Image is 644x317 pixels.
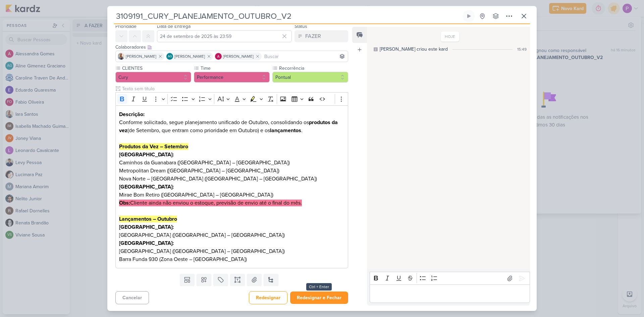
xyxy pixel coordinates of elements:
[174,53,205,59] span: [PERSON_NAME]
[119,110,344,135] p: Conforme solicitado, segue planejamento unificado de Outubro, consolidando os (de Setembro, que e...
[370,272,530,285] div: Editor toolbar
[119,200,130,206] strong: Obs:
[157,23,191,29] label: Data de Entrega
[119,159,344,167] p: Caminhos da Guanabara ([GEOGRAPHIC_DATA] – [GEOGRAPHIC_DATA])
[272,72,348,83] button: Pontual
[278,65,348,72] label: Recorrência
[115,105,348,269] div: Editor editing area: main
[119,247,344,255] p: [GEOGRAPHIC_DATA] ([GEOGRAPHIC_DATA] – [GEOGRAPHIC_DATA])
[290,292,348,304] button: Redesignar e Fechar
[380,46,448,53] div: [PERSON_NAME] criou este kard
[119,183,174,190] strong: [GEOGRAPHIC_DATA]:
[119,255,344,263] p: Barra Funda 930 (Zona Oeste – [GEOGRAPHIC_DATA])
[157,30,292,42] input: Select a date
[517,46,527,52] div: 15:49
[119,200,302,206] mark: Cliente ainda não enviou o estoque, previsão de envio até o final do mês.
[305,32,321,40] div: FAZER
[119,224,174,230] strong: [GEOGRAPHIC_DATA]:
[119,167,344,175] p: Metropolitan Dream ([GEOGRAPHIC_DATA] – [GEOGRAPHIC_DATA])
[121,85,348,92] input: Texto sem título
[119,231,344,239] p: [GEOGRAPHIC_DATA] ([GEOGRAPHIC_DATA] – [GEOGRAPHIC_DATA])
[115,72,191,83] button: Cury
[115,291,149,304] button: Cancelar
[270,127,301,134] strong: lançamentos
[294,30,348,42] button: FAZER
[119,151,174,158] strong: [GEOGRAPHIC_DATA]:
[194,72,270,83] button: Performance
[115,44,348,51] div: Colaboradores
[466,13,472,19] div: Ligar relógio
[118,53,124,60] img: Iara Santos
[200,65,270,72] label: Time
[119,240,174,247] strong: [GEOGRAPHIC_DATA]:
[263,52,346,60] input: Buscar
[115,23,137,29] label: Prioridade
[119,111,145,118] strong: Descrição:
[370,284,530,303] div: Editor editing area: main
[215,53,222,60] img: Alessandra Gomes
[306,283,332,290] div: Ctrl + Enter
[166,53,173,60] div: Aline Gimenez Graciano
[119,175,344,183] p: Nova Norte – [GEOGRAPHIC_DATA] ([GEOGRAPHIC_DATA] – [GEOGRAPHIC_DATA])
[119,191,344,199] p: Mirae Bom Retiro ([GEOGRAPHIC_DATA] – [GEOGRAPHIC_DATA])
[223,53,254,59] span: [PERSON_NAME]
[119,143,188,150] strong: Produtos da Vez – Setembro
[114,10,462,22] input: Kard Sem Título
[249,291,287,304] button: Redesignar
[126,53,156,59] span: [PERSON_NAME]
[115,92,348,105] div: Editor toolbar
[168,55,172,58] p: AG
[294,23,307,29] label: Status
[119,216,177,222] strong: Lançamentos – Outubro
[121,65,191,72] label: CLIENTES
